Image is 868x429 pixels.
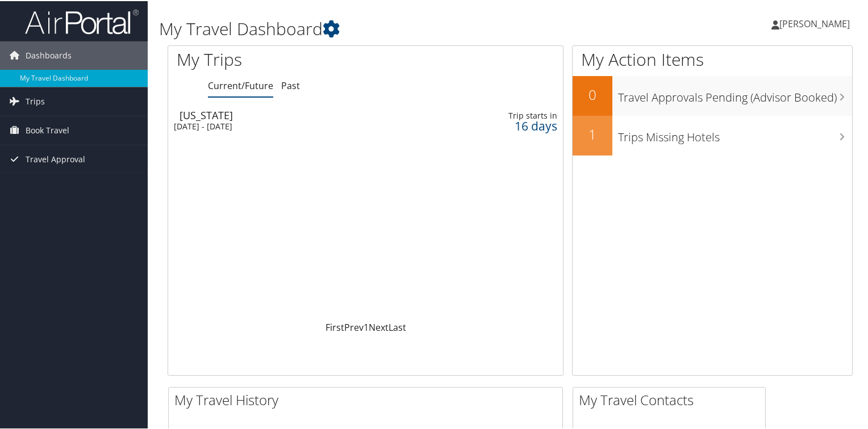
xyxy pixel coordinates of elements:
[26,144,85,173] span: Travel Approval
[26,86,45,115] span: Trips
[573,124,612,143] h2: 1
[573,115,852,154] a: 1Trips Missing Hotels
[208,78,273,91] a: Current/Future
[364,320,369,333] a: 1
[369,320,389,333] a: Next
[159,16,627,40] h1: My Travel Dashboard
[573,84,612,103] h2: 0
[579,389,765,409] h2: My Travel Contacts
[618,123,852,144] h3: Trips Missing Hotels
[174,389,562,409] h2: My Travel History
[325,320,344,333] a: First
[174,120,424,131] div: [DATE] - [DATE]
[771,6,861,40] a: [PERSON_NAME]
[471,120,557,130] div: 16 days
[26,40,72,69] span: Dashboards
[281,78,300,91] a: Past
[389,320,406,333] a: Last
[180,109,429,119] div: [US_STATE]
[344,320,364,333] a: Prev
[471,110,557,120] div: Trip starts in
[26,115,69,144] span: Book Travel
[573,47,852,70] h1: My Action Items
[177,47,390,70] h1: My Trips
[573,75,852,115] a: 0Travel Approvals Pending (Advisor Booked)
[618,83,852,104] h3: Travel Approvals Pending (Advisor Booked)
[25,7,139,34] img: airportal-logo.png
[779,16,850,29] span: [PERSON_NAME]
